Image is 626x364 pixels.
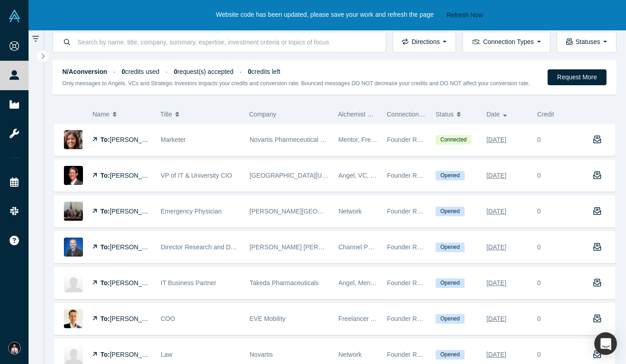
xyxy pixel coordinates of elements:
div: 0 [537,135,541,145]
input: Search by name, title, company, summary, expertise, investment criteria or topics of focus [77,31,376,53]
strong: To: [101,279,110,286]
span: [PERSON_NAME][GEOGRAPHIC_DATA] [250,208,368,215]
div: [DATE] [486,347,506,363]
span: EVE Mobility [250,315,286,322]
strong: 0 [174,68,177,75]
span: credits left [248,68,281,75]
button: Title [160,105,240,124]
span: Founder Reachout [387,208,440,215]
span: Date [486,105,500,124]
span: Connected [436,135,471,145]
span: Founder Reachout [387,136,440,143]
span: [PERSON_NAME] [110,351,162,358]
span: Founder Reachout [387,172,440,179]
span: request(s) accepted [174,68,233,75]
img: Adam L. Washburn's Profile Image [64,238,83,257]
span: Takeda Pharmaceuticals [250,279,319,286]
div: 0 [537,207,541,216]
span: Angel, VC, Corporate Innovator [339,172,427,179]
button: Name [92,105,151,124]
strong: To: [101,208,110,215]
strong: To: [101,315,110,322]
span: [PERSON_NAME] [110,243,162,251]
img: Madiyar Kumurbekov's Profile Image [64,273,83,292]
span: Law [161,351,173,358]
div: [DATE] [486,168,506,184]
span: Emergency Physician [161,208,222,215]
span: COO [161,315,175,322]
span: [PERSON_NAME] [110,279,162,286]
img: Alchemist Vault Logo [8,10,21,22]
span: Founder Reachout [387,315,440,322]
img: Andreas Bohrer's Profile Image [64,345,83,364]
strong: 0 [121,68,125,75]
span: Opened [436,314,465,324]
button: Date [486,105,528,124]
img: Ryan Henri Rickards's Profile Image [64,309,83,328]
div: [DATE] [486,239,506,255]
span: Angel, Mentor [339,279,378,286]
span: Novartis [250,351,273,358]
span: Marketer [161,136,186,143]
button: Statuses [557,32,616,53]
span: Opened [436,171,465,180]
div: 0 [537,243,541,252]
img: Thomas Murphy's Profile Image [64,166,83,185]
span: Director Research and Development [161,243,263,251]
span: Connection Type [387,111,434,118]
small: Only messages to Angels, VCs and Strategic Investors impacts your credits and conversion rate. Bo... [63,80,530,87]
span: Opened [436,350,465,359]
span: IT Business Partner [161,279,217,286]
span: Opened [436,278,465,288]
span: Opened [436,207,465,216]
span: [PERSON_NAME] [110,172,162,179]
span: Network [339,351,362,358]
div: 0 [537,350,541,359]
strong: To: [101,136,110,143]
span: Mentor, Freelancer / Consultant, Customer [339,136,459,143]
div: [DATE] [486,311,506,327]
div: 0 [537,278,541,288]
div: [DATE] [486,132,506,148]
img: Rina Patel's Profile Image [64,130,83,149]
span: · [166,68,168,75]
button: Request More [548,69,607,85]
span: · [113,68,115,75]
strong: To: [101,243,110,251]
span: VP of IT & University CIO [161,172,232,179]
span: [GEOGRAPHIC_DATA][US_STATE] [250,172,351,179]
div: [DATE] [486,275,506,291]
div: 0 [537,171,541,180]
span: [PERSON_NAME] [PERSON_NAME] and Company [250,243,397,251]
strong: To: [101,351,110,358]
button: Connection Types [462,32,550,53]
span: Company [249,111,277,118]
span: Novartis Pharmeceutical Company [250,136,348,143]
strong: 0 [248,68,252,75]
span: Credit [537,111,554,118]
span: credits used [121,68,159,75]
span: [PERSON_NAME] [110,208,162,215]
span: Founder Reachout [387,351,440,358]
div: 0 [537,314,541,324]
span: Alchemist Role [338,111,380,118]
span: [PERSON_NAME] [110,136,162,143]
span: [PERSON_NAME] [110,315,162,322]
span: Founder Reachout [387,279,440,286]
div: [DATE] [486,204,506,219]
img: Denis Vurdov's Account [8,342,21,354]
strong: To: [101,172,110,179]
button: Directions [393,32,456,53]
span: Status [436,105,454,124]
strong: N/A conversion [63,68,107,75]
span: Title [160,105,172,124]
span: · [240,68,242,75]
span: Name [92,105,109,124]
span: Founder Reachout [387,243,440,251]
button: Status [436,105,477,124]
span: Network [339,208,362,215]
img: Anthony Mazzarelli's Profile Image [64,202,83,221]
span: Freelancer / Consultant [339,315,405,322]
span: Opened [436,243,465,252]
button: Refresh Now [443,10,486,21]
